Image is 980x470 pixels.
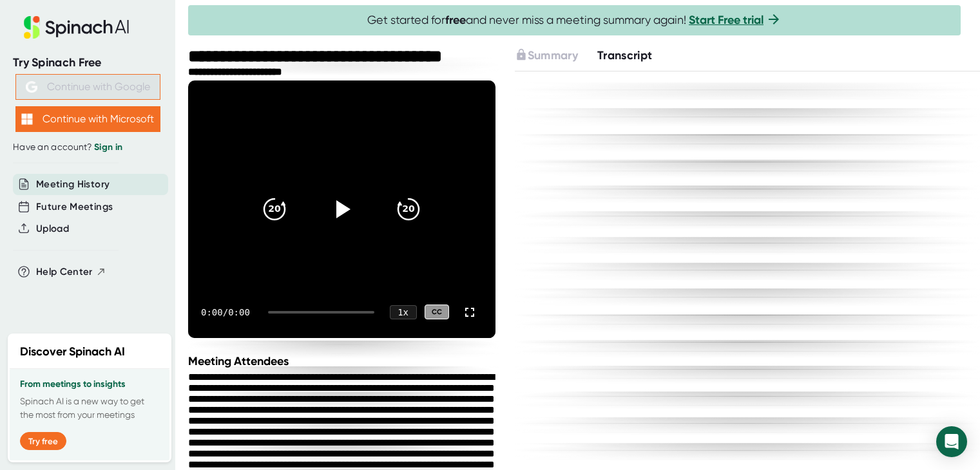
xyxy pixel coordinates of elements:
[36,221,69,236] button: Upload
[36,177,110,192] button: Meeting History
[94,142,122,153] a: Sign in
[20,379,159,390] h3: From meetings to insights
[515,47,597,64] div: Upgrade to access
[36,200,113,214] button: Future Meetings
[445,13,466,27] b: free
[390,305,417,319] div: 1 x
[936,426,967,457] div: Open Intercom Messenger
[20,395,159,422] p: Spinach AI is a new way to get the most from your meetings
[15,74,160,100] button: Continue with Google
[425,305,449,319] div: CC
[13,55,162,70] div: Try Spinach Free
[36,265,93,279] span: Help Center
[597,48,653,62] span: Transcript
[689,13,764,27] a: Start Free trial
[528,48,578,62] span: Summary
[515,47,578,64] button: Summary
[188,354,499,368] div: Meeting Attendees
[15,106,160,132] button: Continue with Microsoft
[36,265,106,279] button: Help Center
[367,13,782,28] span: Get started for and never miss a meeting summary again!
[597,47,653,64] button: Transcript
[13,142,162,153] div: Have an account?
[201,307,253,317] div: 0:00 / 0:00
[20,432,66,450] button: Try free
[20,343,125,361] h2: Discover Spinach AI
[26,81,37,93] img: Aehbyd4JwY73AAAAAElFTkSuQmCC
